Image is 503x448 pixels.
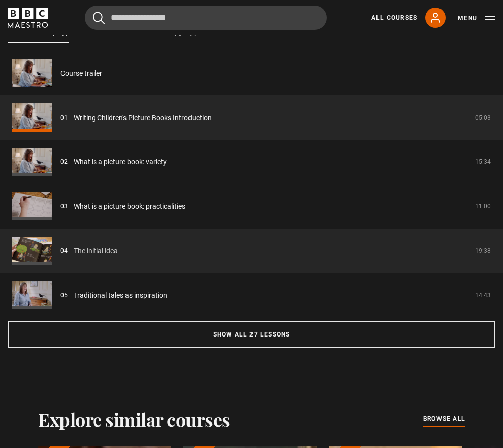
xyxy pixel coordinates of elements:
[74,113,212,123] a: Writing Children's Picture Books Introduction
[60,68,102,79] a: Course trailer
[371,13,417,22] a: All Courses
[423,414,465,424] span: browse all
[38,409,230,430] h2: Explore similar courses
[74,246,118,256] a: The initial idea
[74,201,185,212] a: What is a picture book: practicalities
[85,6,327,30] input: Search
[8,8,48,28] svg: BBC Maestro
[74,157,167,167] a: What is a picture book: variety
[423,414,465,425] a: browse all
[74,290,167,301] a: Traditional tales as inspiration
[458,13,495,23] button: Toggle navigation
[93,12,105,24] button: Submit the search query
[8,321,495,348] button: Show all 27 lessons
